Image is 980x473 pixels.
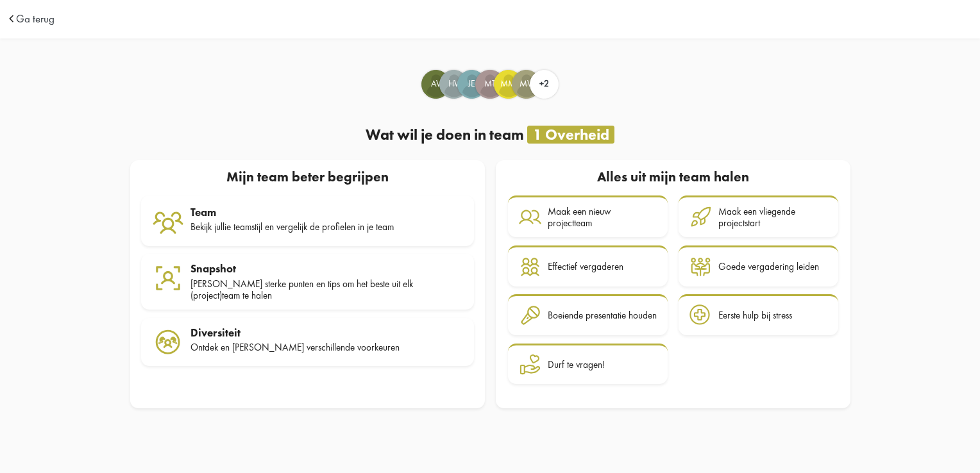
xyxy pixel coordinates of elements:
[421,70,450,99] div: Angelique
[508,294,668,335] a: Boeiende presentatie houden
[141,254,474,310] a: Snapshot [PERSON_NAME] sterke punten en tips om het beste uit elk (project)team te halen
[512,78,540,90] span: MV
[512,70,541,99] div: Milko
[679,294,838,335] a: Eerste hulp bij stress
[475,70,504,99] div: Marjolein
[494,78,522,90] span: MM
[508,245,668,286] a: Effectief vergaderen
[476,78,503,90] span: MT
[548,206,657,229] div: Maak een nieuw projectteam
[16,13,55,24] a: Ga terug
[679,245,838,286] a: Goede vergadering leiden
[548,310,657,321] div: Boeiende presentatie houden
[718,261,819,272] div: Goede vergadering leiden
[718,310,792,321] div: Eerste hulp bij stress
[190,206,463,219] div: Team
[141,195,474,246] a: Team Bekijk jullie teamstijl en vergelijk de profielen in je team
[548,261,623,272] div: Effectief vergaderen
[539,78,549,89] span: +2
[527,126,614,144] div: 1 Overheid
[548,359,605,370] div: Durf te vragen!
[422,78,450,90] span: Av
[366,125,524,144] span: Wat wil je doen in team
[494,70,523,99] div: Maura
[508,195,668,237] a: Maak een nieuw projectteam
[440,78,468,90] span: Hv
[457,70,486,99] div: Julian
[135,165,479,190] div: Mijn team beter begrijpen
[190,262,463,275] div: Snapshot
[190,326,463,339] div: Diversiteit
[190,278,463,302] div: [PERSON_NAME] sterke punten en tips om het beste uit elk (project)team te halen
[508,344,668,385] a: Durf te vragen!
[507,165,840,190] div: Alles uit mijn team halen
[439,70,468,99] div: Harold
[190,221,463,233] div: Bekijk jullie teamstijl en vergelijk de profielen in je team
[190,342,463,353] div: Ontdek en [PERSON_NAME] verschillende voorkeuren
[141,318,474,367] a: Diversiteit Ontdek en [PERSON_NAME] verschillende voorkeuren
[679,195,838,237] a: Maak een vliegende projectstart
[718,206,827,229] div: Maak een vliegende projectstart
[458,78,486,90] span: JE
